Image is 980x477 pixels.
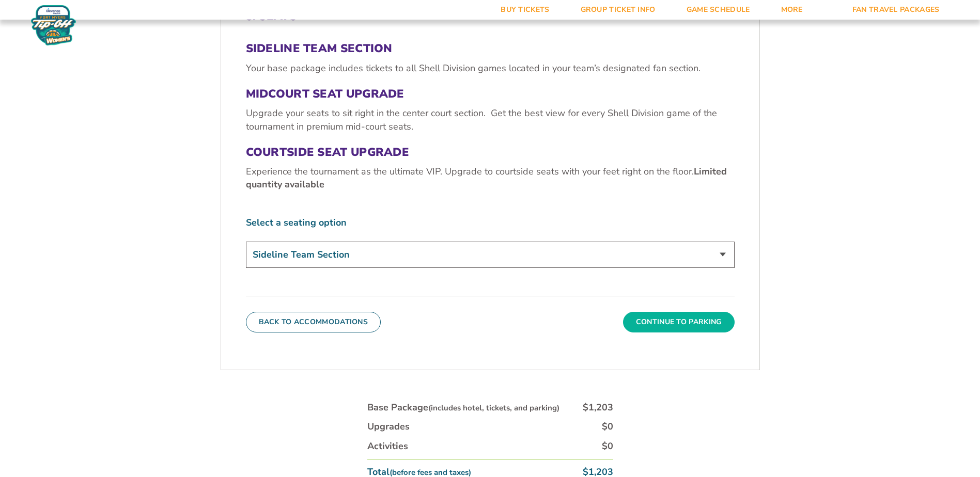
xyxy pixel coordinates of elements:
[246,87,735,101] h3: Midcourt Seat Upgrade
[246,107,735,133] p: Upgrade your seats to sit right in the center court section. Get the best view for every Shell Di...
[367,440,408,453] div: Activities
[602,420,613,433] div: $0
[246,216,735,229] label: Select a seating option
[246,42,735,55] h3: Sideline Team Section
[367,401,559,414] div: Base Package
[602,440,613,453] div: $0
[367,420,410,433] div: Upgrades
[246,62,701,74] span: Your base package includes tickets to all Shell Division games located in your team’s designated ...
[246,165,735,191] p: Experience the tournament as the ultimate VIP. Upgrade to courtside seats with your feet right on...
[428,403,559,413] small: (includes hotel, tickets, and parking)
[31,5,76,45] img: Women's Fort Myers Tip-Off
[623,312,735,332] button: Continue To Parking
[246,146,735,159] h3: Courtside Seat Upgrade
[246,10,735,23] h2: 3. Seats
[246,165,727,190] strong: Limited quantity available
[583,401,613,414] div: $1,203
[246,312,381,332] button: Back To Accommodations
